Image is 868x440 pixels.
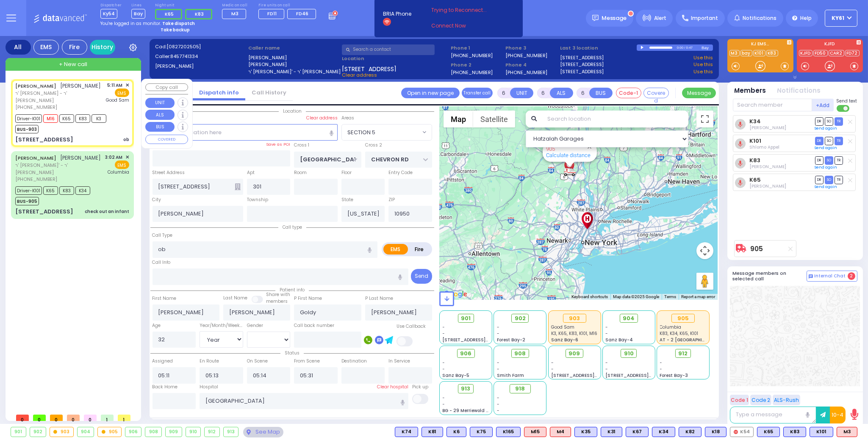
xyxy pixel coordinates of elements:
[166,43,201,50] span: [0827202505]
[563,166,576,177] div: 905
[654,14,666,22] span: Alert
[145,122,175,132] button: BUS
[365,142,382,149] label: Cross 2
[296,10,308,17] span: FD46
[623,314,635,323] span: 904
[75,186,90,195] span: K34
[266,291,290,298] small: Share with
[835,117,843,125] span: TR
[145,110,175,120] button: ALS
[245,89,293,97] a: Call History
[800,14,812,22] span: Help
[451,61,503,69] span: Phone 2
[735,86,766,96] button: Members
[682,88,716,98] button: Message
[563,314,586,323] div: 903
[247,169,255,176] label: Apt
[43,186,58,195] span: K65
[258,3,319,8] label: Fire units on call
[462,88,493,98] button: Transfer call
[807,271,857,282] button: Internal Chat 2
[235,183,241,190] span: Other building occupants
[248,44,339,52] label: Caller name
[835,176,843,184] span: TR
[59,186,74,195] span: K83
[835,156,843,164] span: TR
[153,196,161,203] label: City
[90,40,115,55] a: History
[431,22,498,30] a: Connect Now
[551,366,554,372] span: -
[825,117,833,125] span: SO
[580,212,595,229] div: New York Presbyterian Hospital- Columbia Campus
[783,427,806,437] div: BLS
[383,244,408,255] label: EMS
[749,183,786,189] span: Mordechai Weisz
[200,322,243,329] div: Year/Month/Week/Day
[85,208,129,215] div: check out an infant
[505,61,557,69] span: Phone 4
[497,337,525,343] span: Forest Bay-2
[16,415,29,421] span: 0
[248,61,339,68] label: [PERSON_NAME]
[341,358,367,365] label: Destination
[395,427,418,437] div: BLS
[15,197,39,205] span: BUS-905
[412,384,428,390] label: Pick up
[809,274,813,279] img: comment-alt.png
[815,165,837,170] a: Send again
[730,395,749,405] button: Code 1
[78,427,94,437] div: 904
[92,114,106,123] span: K3
[205,427,219,437] div: 912
[693,54,713,61] a: Use this
[443,324,445,330] span: -
[186,427,201,437] div: 910
[830,407,846,423] button: 10-4
[551,330,597,337] span: K3, K65, K83, K101, M16
[551,360,554,366] span: -
[248,68,339,75] label: ר' [PERSON_NAME]' - ר' [PERSON_NAME]
[691,14,718,22] span: Important
[342,65,397,72] span: [STREET_ADDRESS]
[825,156,833,164] span: SO
[837,427,857,437] div: ALS
[605,330,608,337] span: -
[679,427,702,437] div: BLS
[153,322,161,329] label: Age
[813,50,828,56] a: FD50
[342,125,420,140] span: SECTION 5
[61,154,101,161] span: [PERSON_NAME]
[505,69,547,75] label: [PHONE_NUMBER]
[100,3,122,8] label: Dispatcher
[749,118,761,125] a: K34
[50,415,63,421] span: 0
[605,360,608,366] span: -
[749,157,760,163] a: K83
[11,427,26,437] div: 901
[443,330,445,337] span: -
[15,155,56,161] a: [PERSON_NAME]
[108,169,129,175] span: Columbia
[59,114,74,123] span: K65
[30,427,46,437] div: 902
[837,104,850,113] label: Turn off text
[341,124,432,140] span: SECTION 5
[624,349,634,358] span: 910
[696,111,713,127] button: Toggle fullscreen view
[660,330,699,337] span: K83, K34, K65, K101
[740,50,752,56] a: bay
[679,349,688,358] span: 912
[777,86,821,96] button: Notifications
[422,427,443,437] div: BLS
[200,384,218,390] label: Hospital
[616,88,641,98] button: Code-1
[125,154,129,161] span: ✕
[733,99,812,111] input: Search member
[161,27,190,33] strong: Take backup
[560,68,604,75] a: [STREET_ADDRESS]
[341,115,354,122] label: Areas
[15,136,73,144] div: [STREET_ADDRESS]
[643,88,669,98] button: Covered
[497,324,499,330] span: -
